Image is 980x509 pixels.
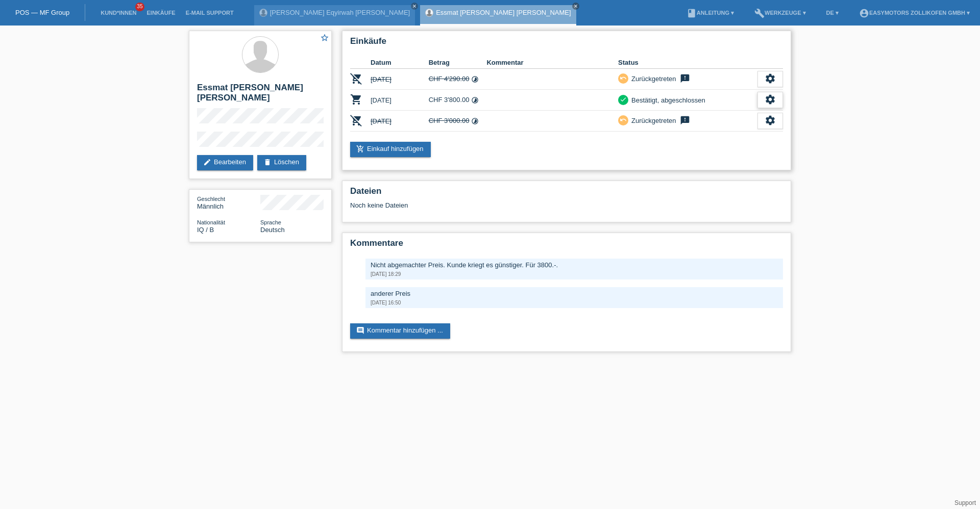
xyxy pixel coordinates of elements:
i: 48 Raten [471,117,479,125]
span: Sprache [260,219,281,225]
span: 35 [135,3,144,11]
i: settings [765,94,776,105]
h2: Einkäufe [350,36,783,52]
span: Nationalität [197,219,225,225]
i: close [412,4,417,9]
a: add_shopping_cartEinkauf hinzufügen [350,142,431,157]
a: Support [954,499,976,506]
div: [DATE] 18:29 [371,271,778,277]
a: bookAnleitung ▾ [681,10,739,16]
i: settings [765,73,776,84]
i: delete [263,158,272,166]
i: add_shopping_cart [356,145,364,153]
div: Zurückgetreten [628,73,676,84]
a: editBearbeiten [197,155,253,170]
td: [DATE] [371,90,429,111]
i: build [754,8,765,18]
div: Noch keine Dateien [350,201,662,209]
a: close [411,3,418,10]
a: star_border [320,33,329,44]
h2: Kommentare [350,238,783,253]
td: CHF 4'290.00 [429,69,487,90]
i: settings [765,115,776,126]
div: Bestätigt, abgeschlossen [628,95,705,106]
h2: Dateien [350,186,783,201]
a: Kund*innen [95,10,141,16]
i: 48 Raten [471,75,479,83]
a: Einkäufe [141,10,180,16]
i: POSP00006779 [350,93,362,106]
i: POSP00006777 [350,72,362,85]
div: anderer Preis [371,290,778,297]
a: account_circleEasymotors Zollikofen GmbH ▾ [854,10,975,16]
th: Status [618,57,757,69]
a: Essmat [PERSON_NAME] [PERSON_NAME] [436,9,571,16]
i: 48 Raten [471,96,479,104]
i: feedback [679,115,691,125]
div: Nicht abgemachter Preis. Kunde kriegt es günstiger. Für 3800.-. [371,261,778,269]
td: CHF 3'800.00 [429,90,487,111]
i: close [573,4,578,9]
th: Betrag [429,57,487,69]
i: edit [203,158,211,166]
a: deleteLöschen [257,155,306,170]
i: feedback [679,73,691,84]
i: comment [356,326,364,335]
i: undo [620,74,627,82]
i: undo [620,116,627,123]
i: account_circle [859,8,869,18]
div: Männlich [197,195,260,210]
a: buildWerkzeuge ▾ [749,10,811,16]
th: Kommentar [486,57,618,69]
i: star_border [320,33,329,42]
i: POSP00023154 [350,114,362,126]
div: Zurückgetreten [628,115,676,126]
span: Deutsch [260,226,285,234]
a: E-Mail Support [181,10,239,16]
td: [DATE] [371,111,429,132]
i: check [620,96,627,103]
th: Datum [371,57,429,69]
a: close [572,3,579,10]
a: POS — MF Group [15,9,69,16]
div: [DATE] 16:50 [371,300,778,306]
span: Geschlecht [197,196,225,202]
td: CHF 3'000.00 [429,111,487,132]
a: DE ▾ [821,10,844,16]
a: commentKommentar hinzufügen ... [350,323,450,339]
a: [PERSON_NAME] Eqyirwah [PERSON_NAME] [270,9,410,16]
h2: Essmat [PERSON_NAME] [PERSON_NAME] [197,83,324,108]
i: book [687,8,697,18]
td: [DATE] [371,69,429,90]
span: Irak / B / 03.01.2017 [197,226,214,234]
